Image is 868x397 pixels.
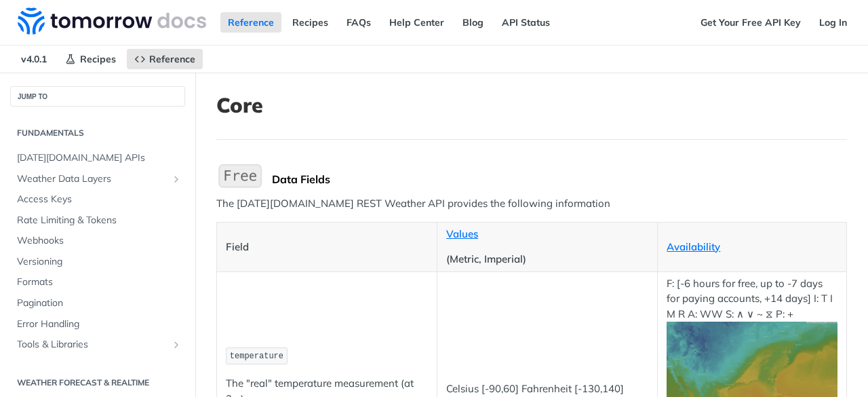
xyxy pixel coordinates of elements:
[10,252,185,272] a: Versioning
[285,12,336,33] a: Recipes
[58,49,123,69] a: Recipes
[10,189,185,210] a: Access Keys
[80,53,116,65] span: Recipes
[17,151,182,165] span: [DATE][DOMAIN_NAME] APIs
[226,347,288,364] code: temperature
[216,93,847,117] h1: Core
[17,234,182,248] span: Webhooks
[17,255,182,269] span: Versioning
[812,12,854,33] a: Log In
[226,240,428,255] p: Field
[17,214,182,227] span: Rate Limiting & Tokens
[171,174,182,185] button: Show subpages for Weather Data Layers
[171,339,182,350] button: Show subpages for Tools & Libraries
[10,335,185,355] a: Tools & LibrariesShow subpages for Tools & Libraries
[10,127,185,139] h2: Fundamentals
[18,7,206,35] img: Tomorrow.io Weather API Docs
[446,227,478,240] a: Values
[149,53,195,65] span: Reference
[339,12,378,33] a: FAQs
[382,12,452,33] a: Help Center
[10,377,185,389] h2: Weather Forecast & realtime
[667,366,837,379] span: Expand image
[693,12,808,33] a: Get Your Free API Key
[17,172,167,186] span: Weather Data Layers
[446,381,648,397] p: Celsius [-90,60] Fahrenheit [-130,140]
[220,12,281,33] a: Reference
[446,252,648,267] p: (Metric, Imperial)
[10,314,185,335] a: Error Handling
[455,12,491,33] a: Blog
[14,49,54,69] span: v4.0.1
[10,148,185,168] a: [DATE][DOMAIN_NAME] APIs
[272,172,847,186] div: Data Fields
[667,240,720,253] a: Availability
[17,276,182,289] span: Formats
[10,293,185,314] a: Pagination
[494,12,557,33] a: API Status
[17,318,182,331] span: Error Handling
[10,169,185,189] a: Weather Data LayersShow subpages for Weather Data Layers
[10,272,185,292] a: Formats
[216,196,847,212] p: The [DATE][DOMAIN_NAME] REST Weather API provides the following information
[10,86,185,107] button: JUMP TO
[17,338,167,352] span: Tools & Libraries
[127,49,203,69] a: Reference
[17,193,182,206] span: Access Keys
[10,210,185,231] a: Rate Limiting & Tokens
[10,231,185,251] a: Webhooks
[17,297,182,310] span: Pagination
